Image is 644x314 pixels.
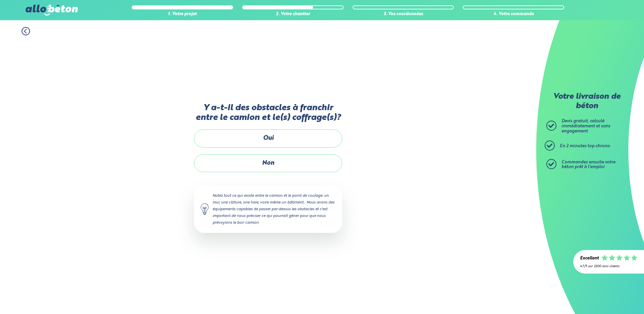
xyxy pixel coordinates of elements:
iframe: Help widget launcher [584,288,637,307]
div: 3. Vos coordonnées [353,12,454,17]
label: Y a-t-il des obstacles à franchir entre le camion et le(s) coffrage(s)? [194,103,342,123]
div: 4. Votre commande [463,12,564,17]
span: En 2 minutes top chrono [560,144,610,148]
div: 1. Votre projet [132,12,233,17]
div: 4.7/5 sur 2300 avis clients [580,264,637,268]
div: Notez tout ce qui existe entre le camion et le point de coulage: un mur, une clôture, une haie, v... [194,186,342,233]
div: 2. Votre chantier [242,12,344,17]
img: allobéton [26,5,77,15]
label: Oui [194,129,342,147]
label: Non [194,154,342,172]
div: Excellent [580,256,599,261]
span: Devis gratuit, calculé immédiatement et sans engagement [561,119,610,133]
span: Commandez ensuite votre béton prêt à l'emploi [561,160,615,169]
p: Votre livraison de béton [548,92,625,111]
